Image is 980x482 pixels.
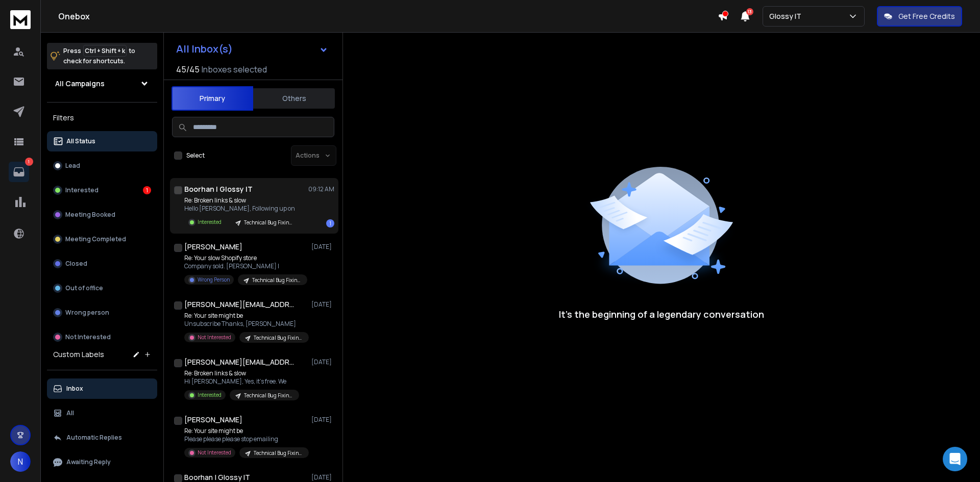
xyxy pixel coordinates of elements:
[83,45,127,57] span: Ctrl + Shift + k
[10,451,31,472] button: N
[184,357,297,367] h1: [PERSON_NAME][EMAIL_ADDRESS][DOMAIN_NAME]
[184,184,253,194] h1: Boorhan | Glossy IT
[47,111,157,125] h3: Filters
[746,8,753,15] span: 13
[47,131,157,151] button: All Status
[184,205,299,213] p: Hello [PERSON_NAME], Following up on
[311,358,334,366] p: [DATE]
[198,391,222,399] p: Interested
[253,87,335,110] button: Others
[10,10,31,29] img: logo
[65,186,99,194] p: Interested
[184,435,307,443] p: Please please please stop emailing
[47,180,157,200] button: Interested1
[66,385,83,393] p: Inbox
[47,253,157,274] button: Closed
[311,243,334,251] p: [DATE]
[47,156,157,176] button: Lead
[184,320,307,328] p: Unsubscribe Thanks, [PERSON_NAME]
[65,309,109,317] p: Wrong person
[66,458,111,466] p: Awaiting Reply
[198,334,231,341] p: Not Interested
[47,278,157,298] button: Out of office
[559,307,764,321] p: It’s the beginning of a legendary conversation
[184,262,307,270] p: Company sold. [PERSON_NAME] |
[65,333,111,341] p: Not Interested
[244,392,293,399] p: Technical Bug Fixing and Loading Speed | EU
[252,276,301,284] p: Technical Bug Fixing and Loading Speed | [GEOGRAPHIC_DATA]
[184,299,297,310] h1: [PERSON_NAME][EMAIL_ADDRESS][DOMAIN_NAME]
[184,427,307,435] p: Re: Your site might be
[311,416,334,424] p: [DATE]
[66,409,74,417] p: All
[184,415,242,425] h1: [PERSON_NAME]
[65,260,87,268] p: Closed
[55,79,105,89] h1: All Campaigns
[198,218,222,226] p: Interested
[47,327,157,347] button: Not Interested
[198,449,231,456] p: Not Interested
[943,447,967,471] div: Open Intercom Messenger
[47,427,157,448] button: Automatic Replies
[184,254,307,262] p: Re: Your slow Shopify store
[171,86,253,111] button: Primary
[877,6,962,27] button: Get Free Credits
[53,349,104,360] h3: Custom Labels
[47,403,157,423] button: All
[176,63,200,75] span: 45 / 45
[65,284,103,292] p: Out of office
[311,300,334,309] p: [DATE]
[769,11,805,21] p: Glossy IT
[47,452,157,472] button: Awaiting Reply
[65,235,126,243] p: Meeting Completed
[66,434,122,442] p: Automatic Replies
[202,63,267,75] h3: Inboxes selected
[184,369,299,377] p: Re: Broken links & slow
[47,302,157,323] button: Wrong person
[66,137,95,145] p: All Status
[308,185,334,193] p: 09:12 AM
[254,334,303,342] p: Technical Bug Fixing and Loading Speed | EU
[65,211,115,219] p: Meeting Booked
[58,10,718,22] h1: Onebox
[65,162,80,170] p: Lead
[25,158,33,166] p: 1
[168,39,336,59] button: All Inbox(s)
[254,449,303,457] p: Technical Bug Fixing and Loading Speed | EU
[244,219,293,226] p: Technical Bug Fixing and Loading Speed | EU
[311,473,334,481] p: [DATE]
[9,162,29,182] a: 1
[184,242,242,252] h1: [PERSON_NAME]
[898,11,955,21] p: Get Free Credits
[198,276,230,284] p: Wrong Person
[63,46,135,66] p: Press to check for shortcuts.
[47,205,157,225] button: Meeting Booked
[47,378,157,399] button: Inbox
[176,44,233,54] h1: All Inbox(s)
[184,377,299,386] p: Hi [PERSON_NAME], Yes, it's free. We
[186,151,205,160] label: Select
[143,186,151,194] div: 1
[47,73,157,94] button: All Campaigns
[184,312,307,320] p: Re: Your site might be
[326,219,334,227] div: 1
[47,229,157,249] button: Meeting Completed
[184,196,299,205] p: Re: Broken links & slow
